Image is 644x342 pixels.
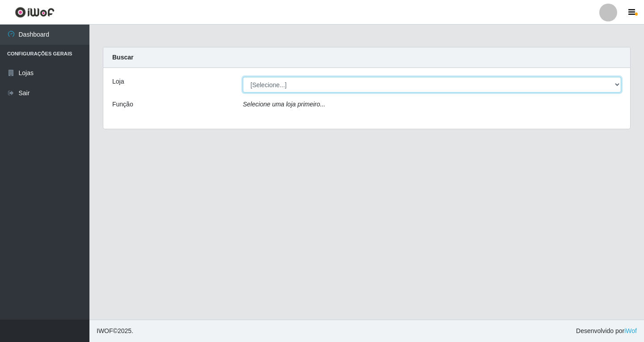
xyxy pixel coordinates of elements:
span: IWOF [97,327,113,334]
span: Desenvolvido por [576,326,637,336]
img: CoreUI Logo [15,7,55,18]
a: iWof [624,327,637,334]
label: Função [112,100,133,109]
i: Selecione uma loja primeiro... [243,101,325,108]
span: © 2025 . [97,326,133,336]
strong: Buscar [112,54,133,61]
label: Loja [112,77,124,86]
